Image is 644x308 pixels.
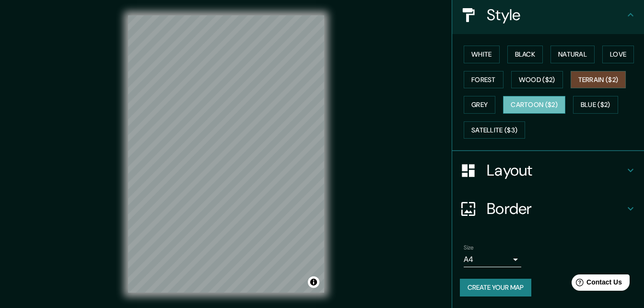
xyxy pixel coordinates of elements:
[464,252,521,267] div: A4
[487,161,625,180] h4: Layout
[128,15,324,293] canvas: Map
[452,151,644,190] div: Layout
[559,271,633,297] iframe: Help widget launcher
[464,244,474,252] label: Size
[464,71,503,89] button: Forest
[503,96,565,114] button: Cartoon ($2)
[602,46,634,63] button: Love
[573,96,618,114] button: Blue ($2)
[507,46,543,63] button: Black
[487,199,625,218] h4: Border
[464,46,500,63] button: White
[511,71,563,89] button: Wood ($2)
[464,121,525,139] button: Satellite ($3)
[308,276,319,288] button: Toggle attribution
[460,279,531,296] button: Create your map
[571,71,626,89] button: Terrain ($2)
[464,96,495,114] button: Grey
[550,46,595,63] button: Natural
[452,190,644,228] div: Border
[487,5,625,24] h4: Style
